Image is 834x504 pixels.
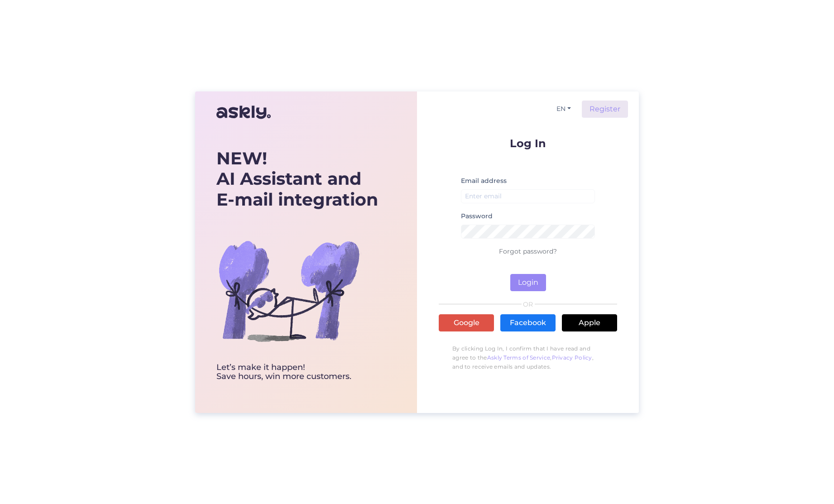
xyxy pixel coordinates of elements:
label: Password [461,211,493,221]
a: Forgot password? [499,247,557,255]
a: Privacy Policy [552,354,592,361]
p: Log In [439,138,617,149]
div: AI Assistant and E-mail integration [216,148,378,210]
a: Facebook [500,314,556,331]
a: Google [439,314,494,331]
div: Let’s make it happen! Save hours, win more customers. [216,363,378,381]
p: By clicking Log In, I confirm that I have read and agree to the , , and to receive emails and upd... [439,340,617,376]
button: EN [553,102,575,115]
a: Askly Terms of Service [487,354,551,361]
a: Apple [562,314,617,331]
a: Register [582,101,628,118]
img: Askly [216,101,271,123]
input: Enter email [461,189,595,203]
label: Email address [461,176,507,186]
b: NEW! [216,148,267,169]
span: OR [522,301,535,307]
img: bg-askly [216,218,361,363]
button: Login [510,274,546,291]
